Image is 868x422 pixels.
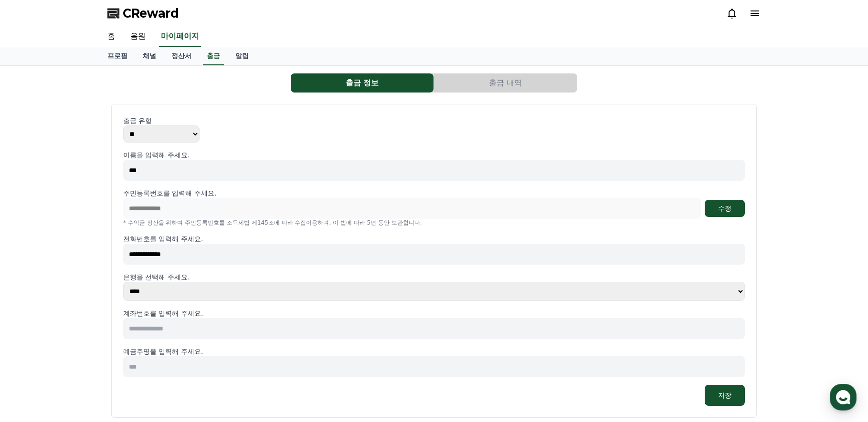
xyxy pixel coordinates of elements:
[123,234,745,244] p: 전화번호를 입력해 주세요.
[123,272,745,282] p: 은행을 선택해 주세요.
[203,47,224,65] a: 출금
[291,73,434,93] button: 출금 정보
[148,317,159,324] span: 설정
[87,317,99,325] span: 대화
[164,47,199,65] a: 정산서
[123,309,745,318] p: 계좌번호를 입력해 주세요.
[159,27,201,47] a: 마이페이지
[291,73,434,93] a: 출금 정보
[228,47,256,65] a: 알림
[123,188,216,198] p: 주민등록번호를 입력해 주세요.
[123,302,183,326] a: 설정
[30,317,36,324] span: 홈
[123,116,745,125] p: 출금 유형
[705,200,745,217] button: 수정
[135,47,164,65] a: 채널
[123,347,745,356] p: 예금주명을 입력해 주세요.
[705,385,745,406] button: 저장
[123,27,153,47] a: 음원
[123,150,745,160] p: 이름을 입력해 주세요.
[63,302,123,326] a: 대화
[100,27,123,47] a: 홈
[100,47,135,65] a: 프로필
[107,6,179,21] a: CReward
[3,302,63,326] a: 홈
[434,73,577,93] button: 출금 내역
[123,6,179,21] span: CReward
[434,73,577,93] a: 출금 내역
[123,219,745,226] p: * 수익금 정산을 위하여 주민등록번호를 소득세법 제145조에 따라 수집이용하며, 이 법에 따라 5년 동안 보관합니다.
